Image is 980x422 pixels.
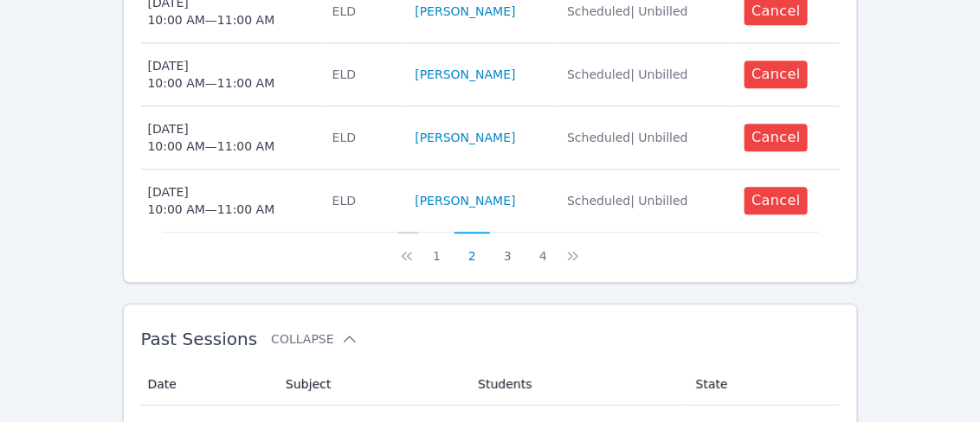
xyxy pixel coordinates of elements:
div: ELD [332,3,395,20]
div: ELD [332,192,395,209]
tr: [DATE]10:00 AM—11:00 AMELD[PERSON_NAME]Scheduled| UnbilledCancel [141,169,840,232]
th: Students [467,363,685,406]
div: [DATE] 10:00 AM — 11:00 AM [148,57,275,92]
a: [PERSON_NAME] [415,3,515,20]
span: Scheduled | Unbilled [567,67,688,81]
button: Cancel [745,124,808,151]
div: ELD [332,66,395,83]
button: Collapse [271,330,358,348]
button: 4 [525,232,561,265]
button: Cancel [745,61,808,88]
div: [DATE] 10:00 AM — 11:00 AM [148,183,275,218]
th: Date [141,363,276,406]
th: State [686,363,840,406]
a: [PERSON_NAME] [415,129,515,146]
th: Subject [275,363,467,406]
span: Scheduled | Unbilled [567,4,688,18]
a: [PERSON_NAME] [415,192,515,209]
tr: [DATE]10:00 AM—11:00 AMELD[PERSON_NAME]Scheduled| UnbilledCancel [141,106,840,169]
span: Scheduled | Unbilled [567,131,688,144]
button: 1 [419,232,455,265]
span: Past Sessions [141,329,258,349]
tr: [DATE]10:00 AM—11:00 AMELD[PERSON_NAME]Scheduled| UnbilledCancel [141,43,840,106]
span: Scheduled | Unbilled [567,194,688,208]
button: 2 [455,232,490,265]
a: [PERSON_NAME] [415,66,515,83]
button: 3 [490,232,525,265]
div: ELD [332,129,395,146]
button: Cancel [745,187,808,214]
div: [DATE] 10:00 AM — 11:00 AM [148,120,275,155]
